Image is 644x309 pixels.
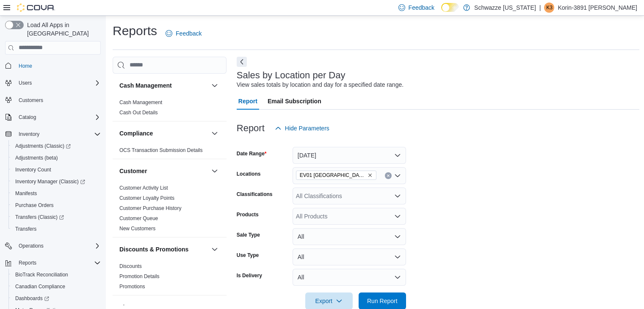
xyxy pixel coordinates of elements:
[8,281,104,292] button: Canadian Compliance
[12,165,55,175] a: Inventory Count
[15,78,101,88] span: Users
[119,185,168,191] a: Customer Activity List
[474,3,536,13] p: Schwazze [US_STATE]
[119,273,160,279] a: Promotion Details
[271,120,333,137] button: Hide Parameters
[293,269,406,286] button: All
[15,178,85,185] span: Inventory Manager (Classic)
[300,171,366,179] span: EV01 [GEOGRAPHIC_DATA]
[15,241,101,251] span: Operations
[8,199,104,211] button: Purchase Orders
[119,185,168,191] span: Customer Activity List
[12,165,101,175] span: Inventory Count
[15,78,35,88] button: Users
[12,270,72,280] a: BioTrack Reconciliation
[15,271,68,278] span: BioTrack Reconciliation
[15,129,43,139] button: Inventory
[8,223,104,235] button: Transfers
[12,293,53,303] a: Dashboards
[15,241,47,251] button: Operations
[2,240,104,252] button: Operations
[119,205,182,211] a: Customer Purchase History
[8,176,104,188] a: Inventory Manager (Classic)
[8,292,104,304] a: Dashboards
[15,295,49,302] span: Dashboards
[285,124,329,132] span: Hide Parameters
[119,273,160,280] span: Promotion Details
[15,129,101,139] span: Inventory
[119,167,147,175] h3: Customer
[15,112,39,122] button: Catalog
[119,215,158,222] span: Customer Queue
[8,269,104,281] button: BioTrack Reconciliation
[119,226,155,232] a: New Customers
[119,245,208,254] button: Discounts & Promotions
[2,94,104,106] button: Customers
[119,215,158,221] a: Customer Queue
[12,224,40,234] a: Transfers
[119,245,188,254] h3: Discounts & Promotions
[119,167,208,175] button: Customer
[296,171,376,180] span: EV01 North Valley
[119,283,145,290] span: Promotions
[15,202,54,209] span: Purchase Orders
[113,183,227,237] div: Customer
[544,3,554,13] div: Korin-3891 Hobday
[12,200,101,210] span: Purchase Orders
[15,95,101,105] span: Customers
[119,81,208,90] button: Cash Management
[15,166,51,173] span: Inventory Count
[237,232,260,238] label: Sale Type
[15,283,65,290] span: Canadian Compliance
[19,97,43,104] span: Customers
[162,25,205,42] a: Feedback
[238,93,257,110] span: Report
[119,263,142,269] a: Discounts
[19,243,44,249] span: Operations
[119,129,208,138] button: Compliance
[268,93,321,110] span: Email Subscription
[176,29,202,38] span: Feedback
[385,172,392,179] button: Clear input
[394,213,401,220] button: Open list of options
[119,81,172,90] h3: Cash Management
[237,191,273,198] label: Classifications
[15,258,40,268] button: Reports
[15,258,101,268] span: Reports
[237,252,259,259] label: Use Type
[210,128,220,138] button: Compliance
[210,80,220,91] button: Cash Management
[409,3,434,12] span: Feedback
[119,129,153,138] h3: Compliance
[394,172,401,179] button: Open list of options
[113,22,157,39] h1: Reports
[237,150,267,157] label: Date Range
[119,195,174,201] a: Customer Loyalty Points
[119,110,158,116] a: Cash Out Details
[15,61,101,71] span: Home
[119,147,203,154] span: OCS Transaction Submission Details
[119,225,155,232] span: New Customers
[15,190,37,197] span: Manifests
[12,212,67,222] a: Transfers (Classic)
[17,3,55,12] img: Cova
[12,153,101,163] span: Adjustments (beta)
[8,211,104,223] a: Transfers (Classic)
[558,3,637,13] p: Korin-3891 [PERSON_NAME]
[8,188,104,199] button: Manifests
[539,3,541,13] p: |
[2,111,104,123] button: Catalog
[119,284,145,290] a: Promotions
[2,60,104,72] button: Home
[237,211,259,218] label: Products
[12,141,74,151] a: Adjustments (Classic)
[113,145,227,159] div: Compliance
[546,3,553,13] span: K3
[12,281,101,292] span: Canadian Compliance
[8,164,104,176] button: Inventory Count
[15,95,47,105] a: Customers
[8,140,104,152] a: Adjustments (Classic)
[237,80,404,89] div: View sales totals by location and day for a specified date range.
